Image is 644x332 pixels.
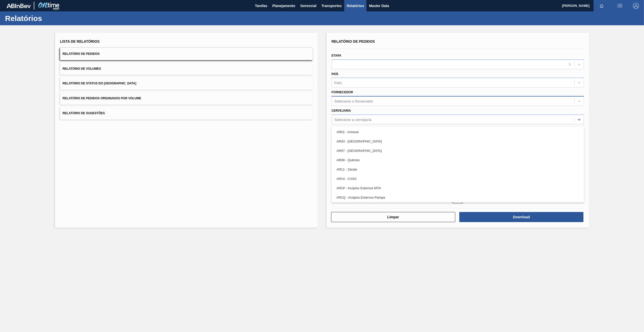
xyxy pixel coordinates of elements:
div: País [334,81,342,85]
span: Transportes [321,3,342,9]
button: Limpar [331,212,455,222]
div: AR01 - Acheral [332,127,584,137]
span: Tarefas [255,3,267,9]
label: Cervejaria [332,109,351,112]
div: AR11 - Zárate [332,165,584,174]
img: userActions [617,3,623,9]
button: Relatório de Pedidos Originados por Volume [60,92,313,105]
label: Etapa [332,54,341,57]
span: Relatório de Pedidos [63,52,100,56]
span: Relatório de Pedidos [332,39,375,43]
span: Relatório de Sugestões [63,111,105,115]
span: Planejamento [272,3,295,9]
span: Lista de Relatórios [60,39,100,43]
button: Relatório de Status do [GEOGRAPHIC_DATA] [60,77,313,90]
button: Download [459,212,583,222]
span: Relatório de Status do [GEOGRAPHIC_DATA] [63,82,136,85]
span: Relatório de Volumes [63,67,101,70]
div: AR07 - [GEOGRAPHIC_DATA] [332,146,584,155]
div: AR1Q - Acópios Externos Pampa [332,193,584,202]
span: Master Data [369,3,389,9]
div: Selecione a cervejaria [334,117,372,122]
span: Gerencial [300,3,316,9]
div: AR14 - CASA [332,174,584,183]
div: Selecione o fornecedor [334,99,373,103]
div: AR03 - [GEOGRAPHIC_DATA] [332,137,584,146]
button: Relatório de Volumes [60,63,313,75]
img: TNhmsLtSVTkK8tSr43FrP2fwEKptu5GPRR3wAAAABJRU5ErkJggg== [7,4,31,8]
label: País [332,72,338,76]
label: Fornecedor [332,90,353,94]
div: AR1P - Acópios Externos MTA [332,183,584,193]
button: Relatório de Pedidos [60,48,313,60]
img: Logout [633,3,639,9]
span: Relatórios [347,3,364,9]
button: Notificações [594,2,610,9]
button: Relatório de Sugestões [60,107,313,120]
h1: Relatórios [5,15,95,21]
div: AR08 - Quilmes [332,155,584,165]
span: Relatório de Pedidos Originados por Volume [63,97,141,100]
